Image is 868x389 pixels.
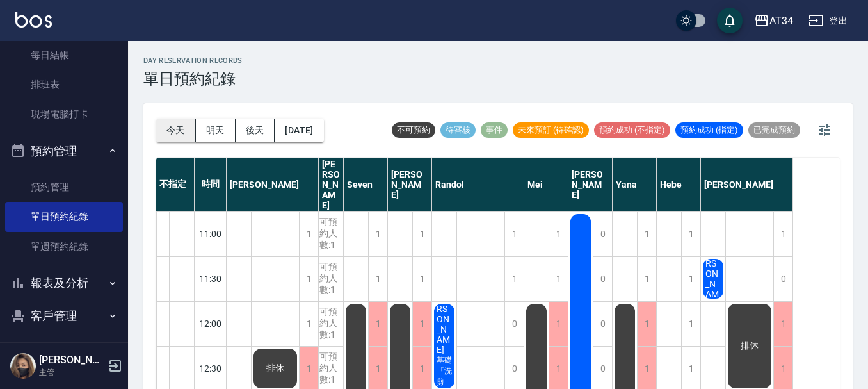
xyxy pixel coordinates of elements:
[803,9,853,33] button: 登出
[717,8,743,33] button: save
[143,70,243,88] h3: 單日預約紀錄
[299,212,318,256] div: 1
[5,267,123,300] button: 報表及分析
[5,202,123,231] a: 單日預約紀錄
[773,302,792,346] div: 1
[275,119,323,142] button: [DATE]
[299,302,318,346] div: 1
[5,333,123,366] button: 員工及薪資
[368,257,387,301] div: 1
[593,212,612,256] div: 0
[593,257,612,301] div: 0
[388,158,432,211] div: [PERSON_NAME]
[5,299,123,333] button: 客戶管理
[513,124,589,136] span: 未來預訂 (待確認)
[773,212,792,256] div: 1
[504,212,524,256] div: 1
[701,158,793,211] div: [PERSON_NAME]
[5,70,123,99] a: 排班表
[748,124,800,136] span: 已完成預約
[637,302,656,346] div: 1
[657,158,701,211] div: Hebe
[143,56,243,65] h2: day Reservation records
[749,8,798,34] button: AT34
[675,124,743,136] span: 預約成功 (指定)
[5,40,123,70] a: 每日結帳
[524,158,568,211] div: Mei
[5,172,123,202] a: 預約管理
[593,302,612,346] div: 0
[773,257,792,301] div: 0
[5,232,123,261] a: 單週預約紀錄
[227,158,319,211] div: [PERSON_NAME]
[440,124,476,136] span: 待審核
[738,340,761,352] span: 排休
[368,302,387,346] div: 1
[637,257,656,301] div: 1
[319,257,343,301] div: 可預約人數:1
[319,302,343,346] div: 可預約人數:1
[264,363,287,374] span: 排休
[196,119,236,142] button: 明天
[613,158,657,211] div: Yana
[195,256,227,301] div: 11:30
[195,158,227,211] div: 時間
[769,13,793,29] div: AT34
[10,353,36,379] img: Person
[299,257,318,301] div: 1
[156,119,196,142] button: 今天
[39,354,104,367] h5: [PERSON_NAME]
[195,301,227,346] div: 12:00
[412,212,431,256] div: 1
[549,212,568,256] div: 1
[681,212,700,256] div: 1
[15,12,52,28] img: Logo
[432,158,524,211] div: Randol
[319,158,344,211] div: [PERSON_NAME]
[195,211,227,256] div: 11:00
[549,302,568,346] div: 1
[392,124,435,136] span: 不可預約
[5,135,123,168] button: 預約管理
[681,302,700,346] div: 1
[434,294,454,355] span: [PERSON_NAME]
[681,257,700,301] div: 1
[5,99,123,129] a: 現場電腦打卡
[319,212,343,256] div: 可預約人數:1
[39,367,104,378] p: 主管
[568,158,613,211] div: [PERSON_NAME]
[344,158,388,211] div: Seven
[594,124,670,136] span: 預約成功 (不指定)
[504,257,524,301] div: 1
[549,257,568,301] div: 1
[156,158,195,211] div: 不指定
[637,212,656,256] div: 1
[236,119,275,142] button: 後天
[368,212,387,256] div: 1
[412,257,431,301] div: 1
[703,248,723,310] span: [PERSON_NAME]
[481,124,508,136] span: 事件
[504,302,524,346] div: 0
[412,302,431,346] div: 1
